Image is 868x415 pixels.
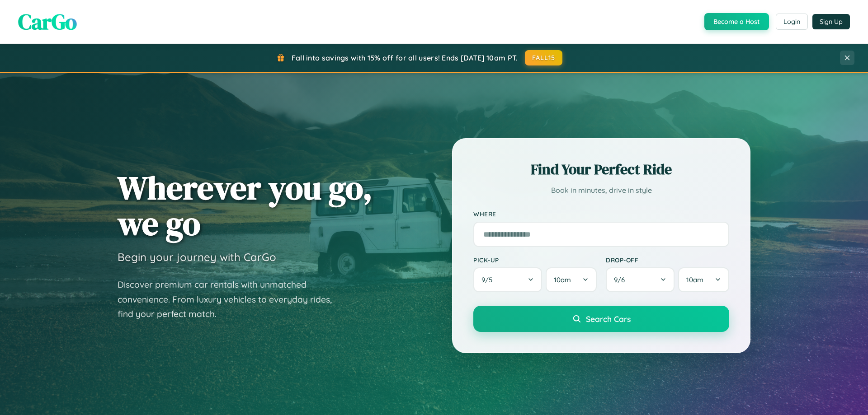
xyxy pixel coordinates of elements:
[473,184,729,197] p: Book in minutes, drive in style
[473,267,542,292] button: 9/5
[678,267,729,292] button: 10am
[473,159,729,179] h2: Find Your Perfect Ride
[525,50,563,65] button: FALL15
[554,275,571,284] span: 10am
[473,210,729,218] label: Where
[118,277,344,322] p: Discover premium car rentals with unmatched convenience. From luxury vehicles to everyday rides, ...
[118,250,276,264] h3: Begin your journey with CarGo
[546,267,597,292] button: 10am
[473,256,597,264] label: Pick-up
[586,314,631,324] span: Search Cars
[606,267,675,292] button: 9/6
[18,7,77,37] span: CarGo
[686,275,703,284] span: 10am
[481,275,497,284] span: 9 / 5
[292,53,518,62] span: Fall into savings with 15% off for all users! Ends [DATE] 10am PT.
[473,306,729,332] button: Search Cars
[606,256,729,264] label: Drop-off
[614,275,629,284] span: 9 / 6
[704,13,769,30] button: Become a Host
[812,14,850,29] button: Sign Up
[118,170,373,241] h1: Wherever you go, we go
[776,14,808,30] button: Login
